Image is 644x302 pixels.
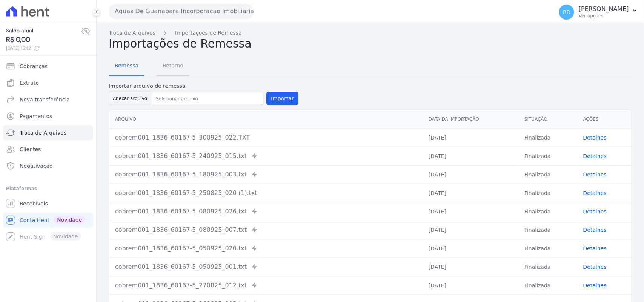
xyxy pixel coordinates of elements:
a: Negativação [3,158,93,173]
input: Selecionar arquivo [153,94,261,103]
span: Conta Hent [20,216,49,224]
td: [DATE] [423,184,518,202]
span: Novidade [54,216,85,224]
a: Detalhes [583,208,607,215]
div: cobrem001_1836_60167-5_050925_001.txt [115,262,417,271]
div: Plataformas [6,184,90,193]
span: Saldo atual [6,27,81,35]
td: [DATE] [423,165,518,184]
span: Recebíveis [20,200,48,207]
a: Detalhes [583,227,607,233]
a: Detalhes [583,264,607,270]
a: Troca de Arquivos [3,125,93,140]
nav: Breadcrumb [109,29,632,37]
td: Finalizada [518,165,577,184]
th: Ações [577,110,632,129]
div: cobrem001_1836_60167-5_050925_020.txt [115,244,417,253]
a: Pagamentos [3,109,93,124]
div: cobrem001_1836_60167-5_270825_012.txt [115,281,417,290]
td: [DATE] [423,258,518,276]
div: cobrem001_1836_60167-5_250825_020 (1).txt [115,189,417,198]
button: Importar [266,92,298,105]
a: Detalhes [583,135,607,141]
a: Conta Hent Novidade [3,213,93,228]
td: [DATE] [423,221,518,239]
span: Negativação [20,162,53,170]
td: Finalizada [518,147,577,165]
div: cobrem001_1836_60167-5_080925_026.txt [115,207,417,216]
a: Retorno [157,57,189,76]
td: Finalizada [518,184,577,202]
div: cobrem001_1836_60167-5_300925_022.TXT [115,133,417,142]
a: Importações de Remessa [175,29,242,37]
span: [DATE] 15:42 [6,45,81,52]
td: [DATE] [423,202,518,221]
a: Recebíveis [3,196,93,211]
td: Finalizada [518,239,577,258]
button: Anexar arquivo [109,92,151,105]
td: Finalizada [518,276,577,294]
td: Finalizada [518,128,577,147]
label: Importar arquivo de remessa [109,82,298,90]
span: Nova transferência [20,96,70,103]
a: Nova transferência [3,92,93,107]
span: Retorno [158,58,188,73]
a: Detalhes [583,190,607,196]
a: Clientes [3,142,93,157]
th: Situação [518,110,577,129]
nav: Sidebar [6,59,90,244]
a: Troca de Arquivos [109,29,155,37]
span: Troca de Arquivos [20,129,66,136]
span: Pagamentos [20,112,52,120]
a: Cobranças [3,59,93,74]
a: Detalhes [583,282,607,288]
td: Finalizada [518,258,577,276]
div: cobrem001_1836_60167-5_080925_007.txt [115,225,417,235]
span: Clientes [20,146,41,153]
button: RR [PERSON_NAME] Ver opções [553,2,644,23]
th: Arquivo [109,110,423,129]
td: [DATE] [423,147,518,165]
a: Extrato [3,75,93,90]
p: Ver opções [579,13,629,19]
span: R$ 0,00 [6,35,81,45]
button: Aguas De Guanabara Incorporacao Imobiliaria SPE LTDA [109,4,254,19]
a: Detalhes [583,153,607,159]
td: [DATE] [423,276,518,294]
a: Remessa [109,57,144,76]
th: Data da Importação [423,110,518,129]
span: Remessa [110,58,143,73]
span: Cobranças [20,63,48,70]
p: [PERSON_NAME] [579,5,629,13]
a: Detalhes [583,245,607,251]
td: Finalizada [518,202,577,221]
td: [DATE] [423,128,518,147]
td: Finalizada [518,221,577,239]
span: RR [563,9,570,15]
span: Extrato [20,79,39,87]
div: cobrem001_1836_60167-5_180925_003.txt [115,170,417,179]
a: Detalhes [583,172,607,178]
div: cobrem001_1836_60167-5_240925_015.txt [115,152,417,161]
td: [DATE] [423,239,518,258]
h2: Importações de Remessa [109,37,632,51]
